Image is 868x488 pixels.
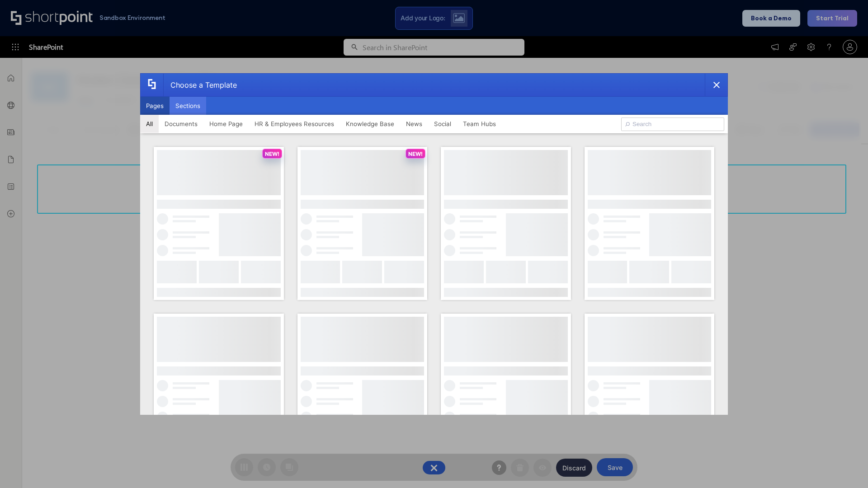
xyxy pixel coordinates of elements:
p: NEW! [265,150,279,157]
button: Sections [170,97,206,115]
button: HR & Employees Resources [249,115,340,133]
button: Team Hubs [457,115,502,133]
input: Search [621,117,724,131]
button: Knowledge Base [340,115,400,133]
iframe: Chat Widget [823,445,868,488]
div: template selector [140,73,728,415]
button: Social [428,115,457,133]
button: Home Page [203,115,249,133]
button: Documents [159,115,203,133]
button: News [400,115,428,133]
button: Pages [140,97,170,115]
div: Choose a Template [163,74,237,96]
p: NEW! [408,150,423,157]
button: All [140,115,159,133]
